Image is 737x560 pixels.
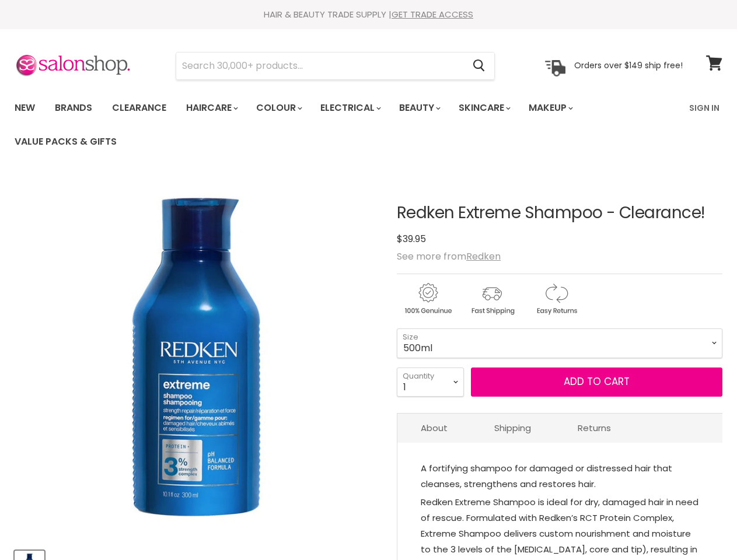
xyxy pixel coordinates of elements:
[247,96,309,120] a: Colour
[463,52,494,79] button: Search
[471,414,554,442] a: Shipping
[397,367,464,397] select: Quantity
[15,175,379,540] img: Redken Extreme Shampoo - Clearance!
[15,175,379,540] div: Redken Extreme Shampoo - Clearance! image. Click or Scroll to Zoom.
[312,96,388,120] a: Electrical
[554,414,634,442] a: Returns
[103,96,175,120] a: Clearance
[574,60,683,71] p: Orders over $149 ship free!
[421,460,699,494] p: A fortifying shampoo for damaged or distressed hair that cleanses, strengthens and restores hair.
[46,96,101,120] a: Brands
[682,96,726,120] a: Sign In
[397,250,501,263] span: See more from
[397,414,471,442] a: About
[471,367,722,397] button: Add to cart
[466,250,501,263] a: Redken
[397,232,426,246] span: $39.95
[6,91,682,159] ul: Main menu
[397,281,459,317] img: genuine.gif
[397,204,722,222] h1: Redken Extreme Shampoo - Clearance!
[6,129,125,154] a: Value Packs & Gifts
[176,52,463,79] input: Search
[520,96,580,120] a: Makeup
[461,281,523,317] img: shipping.gif
[6,96,44,120] a: New
[176,52,495,80] form: Product
[177,96,245,120] a: Haircare
[525,281,587,317] img: returns.gif
[564,374,630,388] span: Add to cart
[390,96,448,120] a: Beauty
[450,96,518,120] a: Skincare
[392,8,473,20] a: GET TRADE ACCESS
